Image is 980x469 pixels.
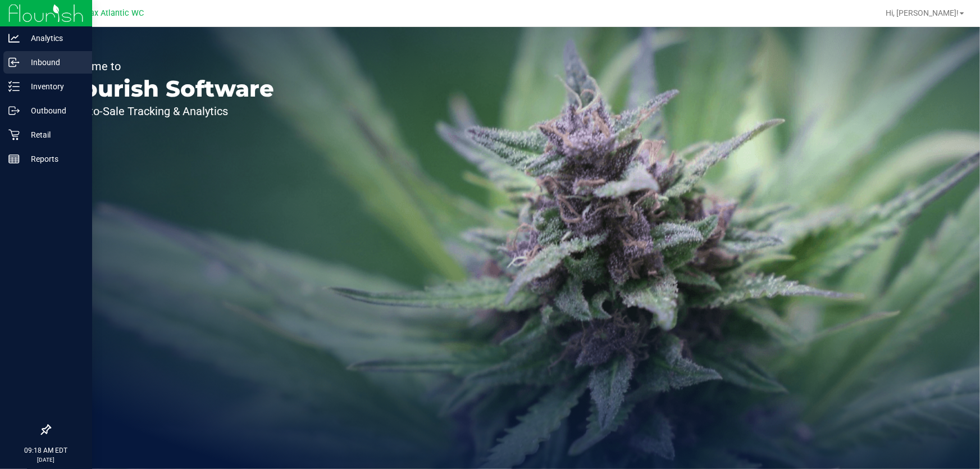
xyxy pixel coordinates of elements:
p: 09:18 AM EDT [5,445,87,456]
inline-svg: Inventory [8,81,20,92]
inline-svg: Inbound [8,57,20,68]
p: Retail [20,128,87,142]
p: Flourish Software [61,78,274,100]
span: Jax Atlantic WC [85,8,144,18]
p: Inbound [20,56,87,69]
p: Reports [20,152,87,166]
inline-svg: Analytics [8,33,20,44]
inline-svg: Reports [8,153,20,165]
p: Outbound [20,104,87,117]
inline-svg: Outbound [8,105,20,116]
p: Inventory [20,80,87,93]
span: Hi, [PERSON_NAME]! [886,8,959,17]
p: Welcome to [61,61,274,72]
p: Analytics [20,31,87,45]
p: Seed-to-Sale Tracking & Analytics [61,106,274,117]
inline-svg: Retail [8,129,20,140]
p: [DATE] [5,456,87,464]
